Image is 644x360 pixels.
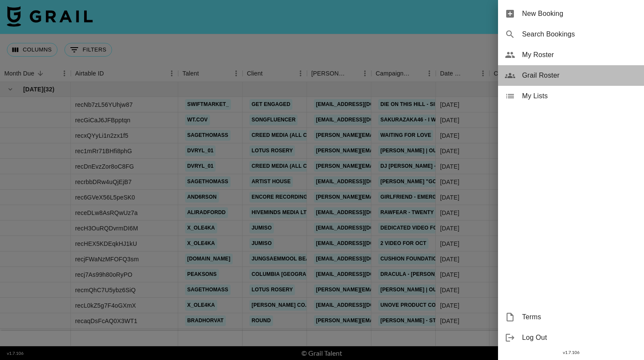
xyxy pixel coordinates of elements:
div: New Booking [498,3,644,24]
div: My Roster [498,45,644,65]
span: Log Out [522,333,637,343]
span: My Roster [522,50,637,60]
div: Search Bookings [498,24,644,45]
span: Grail Roster [522,70,637,81]
div: Grail Roster [498,65,644,86]
div: Terms [498,307,644,327]
span: Terms [522,312,637,322]
span: New Booking [522,9,637,19]
div: My Lists [498,86,644,106]
div: v 1.7.106 [498,348,644,357]
div: Log Out [498,327,644,348]
span: Search Bookings [522,29,637,39]
span: My Lists [522,91,637,101]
